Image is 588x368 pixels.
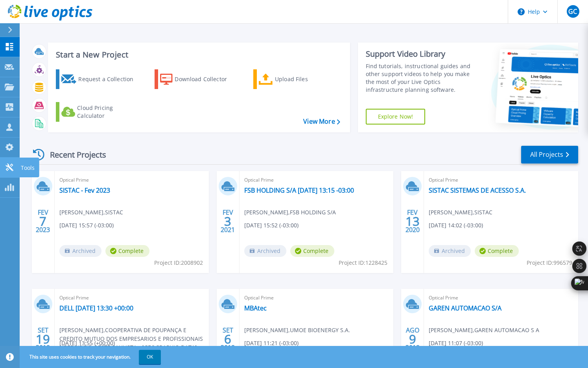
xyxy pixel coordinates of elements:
[429,208,492,217] span: [PERSON_NAME] , SISTAC
[429,186,526,194] a: SISTAC SISTEMAS DE ACESSO S.A.
[105,245,149,257] span: Complete
[56,50,340,59] h3: Start a New Project
[59,245,101,257] span: Archived
[244,186,354,194] a: FSB HOLDING S/A [DATE] 13:15 -03:00
[39,218,46,225] span: 7
[429,304,501,312] a: GAREN AUTOMACAO S/A
[21,158,35,178] p: Tools
[154,258,203,267] span: Project ID: 2008902
[35,325,50,353] div: SET 2019
[244,245,286,257] span: Archived
[56,69,144,89] a: Request a Collection
[244,339,299,348] span: [DATE] 11:21 (-03:00)
[303,118,340,125] a: View More
[155,69,242,89] a: Download Collector
[521,146,578,164] a: All Projects
[59,294,204,302] span: Optical Prime
[56,102,144,122] a: Cloud Pricing Calculator
[244,208,336,217] span: [PERSON_NAME] , FSB HOLDING S/A
[429,221,483,230] span: [DATE] 14:02 (-03:00)
[59,208,123,217] span: [PERSON_NAME] , SISTAC
[366,62,476,94] div: Find tutorials, instructional guides and other support videos to help you make the most of your L...
[59,186,110,194] a: SISTAC - Fev 2023
[253,69,341,89] a: Upload Files
[527,258,572,267] span: Project ID: 996579
[59,339,115,348] span: [DATE] 13:55 (+00:00)
[406,218,420,225] span: 13
[59,221,114,230] span: [DATE] 15:57 (-03:00)
[22,350,161,364] span: This site uses cookies to track your navigation.
[175,71,238,87] div: Download Collector
[244,326,350,335] span: [PERSON_NAME] , UMOE BIOENERGY S.A.
[429,245,471,257] span: Archived
[429,176,573,184] span: Optical Prime
[36,336,50,342] span: 19
[30,145,117,164] div: Recent Projects
[224,336,231,342] span: 6
[366,49,476,59] div: Support Video Library
[568,8,577,15] span: GC
[244,294,389,302] span: Optical Prime
[290,245,334,257] span: Complete
[220,207,235,236] div: FEV 2021
[275,71,338,87] div: Upload Files
[366,109,426,125] a: Explore Now!
[139,350,161,364] button: OK
[405,325,420,353] div: AGO 2019
[244,176,389,184] span: Optical Prime
[429,326,539,335] span: [PERSON_NAME] , GAREN AUTOMACAO S A
[59,304,133,312] a: DELL [DATE] 13:30 +00:00
[339,258,387,267] span: Project ID: 1228425
[244,304,267,312] a: MBAtec
[220,325,235,353] div: SET 2019
[77,104,140,120] div: Cloud Pricing Calculator
[475,245,519,257] span: Complete
[59,326,209,361] span: [PERSON_NAME] , COOPERATIVA DE POUPANÇA E CREDITO MUTUO DOS EMPRESARIOS E PROFISSIONAIS LIBERAIS ...
[78,71,141,87] div: Request a Collection
[244,221,299,230] span: [DATE] 15:52 (-03:00)
[429,294,573,302] span: Optical Prime
[224,218,231,225] span: 3
[35,207,50,236] div: FEV 2023
[59,176,204,184] span: Optical Prime
[405,207,420,236] div: FEV 2020
[429,339,483,348] span: [DATE] 11:07 (-03:00)
[409,336,416,342] span: 9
